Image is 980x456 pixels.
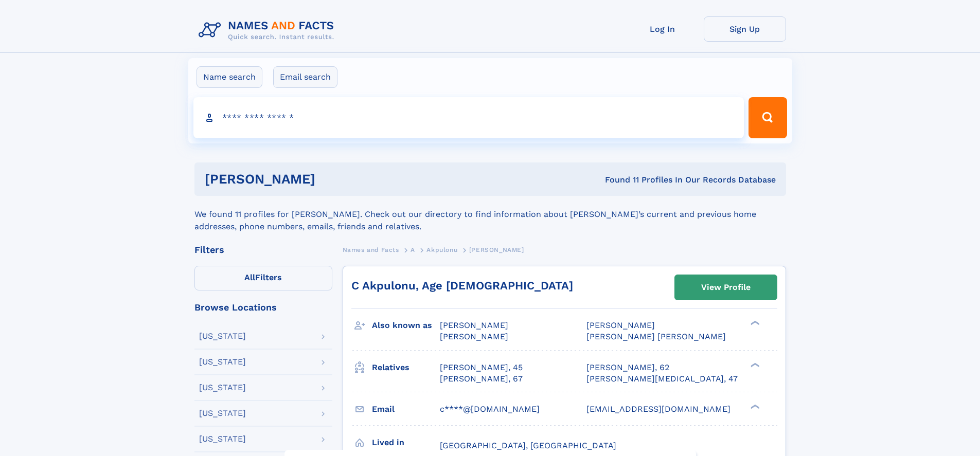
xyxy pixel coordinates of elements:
div: Filters [194,245,332,254]
div: [US_STATE] [199,332,246,340]
a: A [411,243,415,256]
img: Logo Names and Facts [194,16,343,44]
a: [PERSON_NAME], 67 [440,373,523,385]
span: A [411,246,415,253]
a: Names and Facts [343,243,399,256]
span: [GEOGRAPHIC_DATA], [GEOGRAPHIC_DATA] [440,441,616,450]
a: [PERSON_NAME], 62 [586,362,669,373]
div: ❯ [748,320,760,326]
span: [PERSON_NAME] [440,332,508,341]
span: [PERSON_NAME] [586,320,655,330]
div: [US_STATE] [199,435,246,443]
h3: Lived in [372,434,440,451]
span: Akpulonu [426,246,457,253]
label: Filters [194,266,332,290]
label: Email search [273,66,337,88]
div: ❯ [748,361,760,368]
input: search input [193,97,744,138]
button: Search Button [749,97,787,138]
span: All [244,272,255,282]
a: Sign Up [704,16,786,42]
label: Name search [197,66,262,88]
span: [EMAIL_ADDRESS][DOMAIN_NAME] [586,404,730,414]
a: C Akpulonu, Age [DEMOGRAPHIC_DATA] [351,279,573,292]
a: [PERSON_NAME][MEDICAL_DATA], 47 [586,373,738,385]
div: Browse Locations [194,303,332,312]
span: [PERSON_NAME] [PERSON_NAME] [586,332,726,341]
div: [US_STATE] [199,384,246,392]
h3: Relatives [372,359,440,376]
div: ❯ [748,403,760,410]
h3: Email [372,400,440,418]
a: Log In [621,16,704,42]
a: Akpulonu [426,243,457,256]
a: [PERSON_NAME], 45 [440,362,523,373]
div: [US_STATE] [199,358,246,366]
h3: Also known as [372,317,440,334]
h1: [PERSON_NAME] [205,173,460,186]
div: Found 11 Profiles In Our Records Database [460,174,776,186]
div: We found 11 profiles for [PERSON_NAME]. Check out our directory to find information about [PERSON... [194,196,786,233]
div: [US_STATE] [199,409,246,417]
span: [PERSON_NAME] [440,320,508,330]
div: View Profile [701,276,751,299]
a: View Profile [675,275,777,300]
span: [PERSON_NAME] [469,246,524,253]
